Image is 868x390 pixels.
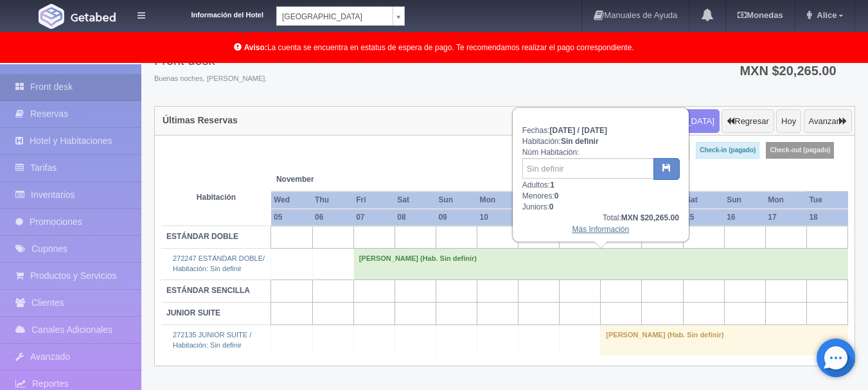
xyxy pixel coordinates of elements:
[776,109,801,134] button: Hoy
[436,191,477,209] th: Sun
[271,191,312,209] th: Wed
[477,209,518,226] th: 10
[765,191,806,209] th: Mon
[394,209,436,226] th: 08
[477,191,518,209] th: Mon
[806,209,847,226] th: 18
[312,209,353,226] th: 06
[353,249,847,279] td: [PERSON_NAME] (Hab. Sin definir)
[154,74,267,84] span: Buenas noches, [PERSON_NAME].
[71,12,116,22] img: Getabed
[271,209,312,226] th: 05
[276,174,348,185] span: November
[197,193,236,202] strong: Habitación
[722,109,774,134] button: Regresar
[572,225,629,234] a: Más Información
[740,64,844,77] h3: MXN $20,265.00
[166,286,250,295] b: ESTÁNDAR SENCILLA
[738,10,783,20] b: Monedas
[522,213,679,224] div: Total:
[394,191,436,209] th: Sat
[276,6,405,26] a: [GEOGRAPHIC_DATA]
[554,191,559,200] b: 0
[683,209,724,226] th: 15
[813,10,837,20] span: Alice
[244,43,267,52] b: Aviso:
[522,158,654,179] input: Sin definir
[806,191,847,209] th: Tue
[282,7,387,26] span: [GEOGRAPHIC_DATA]
[766,142,834,159] label: Check-out (pagado)
[173,254,265,272] a: 272247 ESTÁNDAR DOBLE/Habitación: Sin definir
[513,109,688,241] div: Fechas: Habitación: Núm Habitación: Adultos: Menores: Juniors:
[39,4,64,29] img: Getabed
[163,116,238,125] h4: Últimas Reservas
[550,126,608,135] b: [DATE] / [DATE]
[561,137,599,146] b: Sin definir
[436,209,477,226] th: 09
[683,191,724,209] th: Sat
[804,109,852,134] button: Avanzar
[549,202,554,211] b: 0
[166,308,220,317] b: JUNIOR SUITE
[601,324,848,355] td: [PERSON_NAME] (Hab. Sin definir)
[166,232,238,241] b: ESTÁNDAR DOBLE
[724,191,765,209] th: Sun
[621,213,679,222] b: MXN $20,265.00
[353,209,394,226] th: 07
[724,209,765,226] th: 16
[550,181,554,190] b: 1
[765,209,806,226] th: 17
[173,331,251,349] a: 272135 JUNIOR SUITE /Habitación: Sin definir
[353,191,394,209] th: Fri
[161,6,263,21] dt: Información del Hotel
[312,191,353,209] th: Thu
[696,142,759,159] label: Check-in (pagado)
